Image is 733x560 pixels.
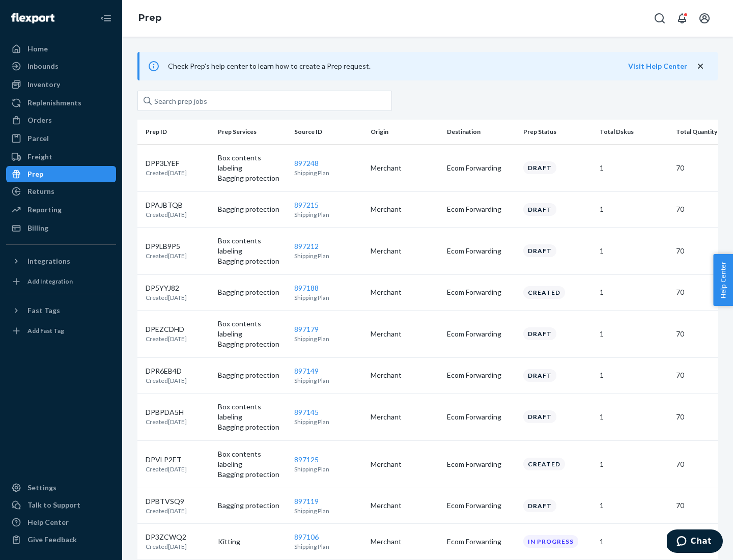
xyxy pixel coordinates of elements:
th: Prep Services [214,120,290,144]
button: Open account menu [694,8,715,29]
th: Total Dskus [596,120,672,144]
span: Check Prep's help center to learn how to create a Prep request. [168,62,371,70]
a: Billing [6,220,116,236]
p: Merchant [371,370,439,380]
p: Box contents labeling [218,449,286,469]
a: Reporting [6,202,116,218]
p: Ecom Forwarding [447,459,515,469]
a: Add Integration [6,273,116,290]
button: Integrations [6,253,116,269]
div: Freight [27,152,52,162]
p: Created [DATE] [146,417,187,426]
a: Add Fast Tag [6,323,116,339]
p: 1 [600,459,668,469]
p: Created [DATE] [146,465,187,473]
a: 897215 [294,201,319,209]
a: Home [6,41,116,57]
p: DPR6EB4D [146,366,187,376]
button: Open Search Box [650,8,670,29]
iframe: Opens a widget where you can chat to one of our agents [667,529,723,555]
p: Bagging protection [218,339,286,349]
p: Merchant [371,287,439,297]
p: Created [DATE] [146,251,187,260]
div: Add Integration [27,277,73,286]
p: Shipping Plan [294,293,362,302]
p: Merchant [371,537,439,547]
p: Box contents labeling [218,319,286,339]
p: Created [DATE] [146,169,187,177]
a: Help Center [6,514,116,530]
p: DP9LB9P5 [146,241,187,251]
div: Home [27,44,48,54]
div: Draft [523,499,556,512]
p: DPVLP2ET [146,455,187,465]
p: Created [DATE] [146,376,187,385]
a: 897188 [294,284,319,292]
a: Orders [6,112,116,128]
a: 897145 [294,408,319,416]
div: Fast Tags [27,305,60,316]
p: Bagging protection [218,287,286,297]
p: DPBTVSQ9 [146,496,187,507]
p: Ecom Forwarding [447,204,515,214]
a: 897119 [294,497,319,506]
button: Talk to Support [6,497,116,513]
div: Parcel [27,133,49,144]
a: 897125 [294,455,319,464]
p: Merchant [371,246,439,256]
p: 1 [600,163,668,173]
p: Bagging protection [218,173,286,183]
p: Shipping Plan [294,417,362,426]
p: Bagging protection [218,500,286,511]
input: Search prep jobs [137,91,392,111]
p: Bagging protection [218,256,286,266]
p: Ecom Forwarding [447,412,515,422]
p: Ecom Forwarding [447,537,515,547]
p: DP5YYJ82 [146,283,187,293]
a: 897179 [294,325,319,333]
button: close [695,61,706,72]
p: Shipping Plan [294,334,362,343]
p: 1 [600,329,668,339]
div: Draft [523,410,556,423]
p: Bagging protection [218,469,286,480]
button: Help Center [713,254,733,306]
p: Merchant [371,329,439,339]
p: Bagging protection [218,422,286,432]
div: Draft [523,369,556,382]
button: Close Navigation [96,8,116,29]
div: Draft [523,161,556,174]
button: Visit Help Center [628,61,687,71]
button: Fast Tags [6,302,116,319]
p: Ecom Forwarding [447,246,515,256]
div: Draft [523,244,556,257]
div: Help Center [27,517,69,527]
a: 897149 [294,367,319,375]
p: Merchant [371,500,439,511]
div: In progress [523,535,578,548]
p: Merchant [371,412,439,422]
p: Shipping Plan [294,210,362,219]
p: Shipping Plan [294,507,362,515]
div: Created [523,286,565,299]
a: Inventory [6,76,116,93]
p: Created [DATE] [146,210,187,219]
p: 1 [600,412,668,422]
p: Merchant [371,459,439,469]
p: Ecom Forwarding [447,163,515,173]
p: Ecom Forwarding [447,287,515,297]
div: Give Feedback [27,535,77,545]
div: Settings [27,483,57,493]
a: Settings [6,480,116,496]
a: Freight [6,149,116,165]
a: 897248 [294,159,319,167]
div: Prep [27,169,43,179]
p: Ecom Forwarding [447,329,515,339]
a: Inbounds [6,58,116,74]
p: Shipping Plan [294,465,362,473]
p: Kitting [218,537,286,547]
a: Replenishments [6,95,116,111]
th: Prep ID [137,120,214,144]
p: Created [DATE] [146,542,187,551]
p: Shipping Plan [294,169,362,177]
